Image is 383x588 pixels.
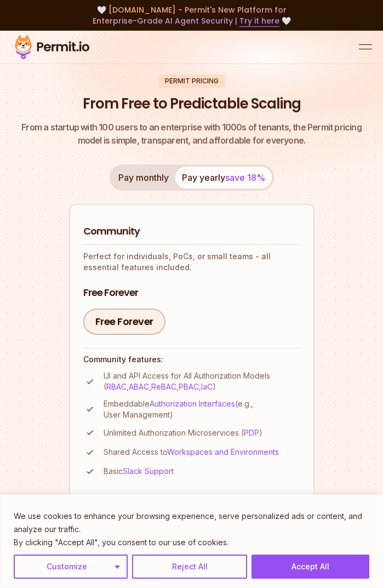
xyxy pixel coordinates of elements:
[158,75,225,88] div: Permit Pricing
[201,382,213,391] a: IaC
[83,309,165,335] a: Free Forever
[112,167,175,189] button: Pay monthly
[83,354,300,365] h4: Community features:
[359,41,372,54] button: open menu
[239,15,279,27] a: Try it here
[104,447,279,458] p: Shared Access to
[251,555,369,579] button: Accept All
[14,510,369,536] p: We use cookies to enhance your browsing experience, serve personalized ads or content, and analyz...
[11,4,372,26] div: 🤍 🤍
[83,286,300,300] h3: Free Forever
[104,466,174,477] p: Basic
[132,555,248,579] button: Reject All
[104,398,300,420] p: Embeddable (e.g., User Management)
[179,382,199,391] a: PBAC
[167,447,279,456] a: Workspaces and Environments
[21,122,293,133] span: From a startup with 100 users to an enterprise with 1000s of tenants,
[244,428,259,437] a: PDP
[11,121,372,147] p: the Permit pricing model is simple, transparent, and affordable for everyone.
[104,370,300,392] p: UI and API Access for All Authorization Models ( , , , , )
[129,382,149,391] a: ABAC
[106,382,127,391] a: RBAC
[150,399,235,408] a: Authorization Interfaces
[11,33,93,61] img: Permit logo
[93,4,287,26] span: [DOMAIN_NAME] - Permit's New Platform for Enterprise-Grade AI Agent Security |
[83,225,300,238] h2: Community
[14,555,128,579] button: Customize
[14,536,369,549] p: By clicking "Accept All", you consent to our use of cookies.
[83,94,301,114] h1: From Free to Predictable Scaling
[104,427,262,438] p: Unlimited Authorization Microservices ( )
[123,466,174,476] a: Slack Support
[151,382,176,391] a: ReBAC
[83,251,300,273] p: Perfect for individuals, PoCs, or small teams - all essential features included.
